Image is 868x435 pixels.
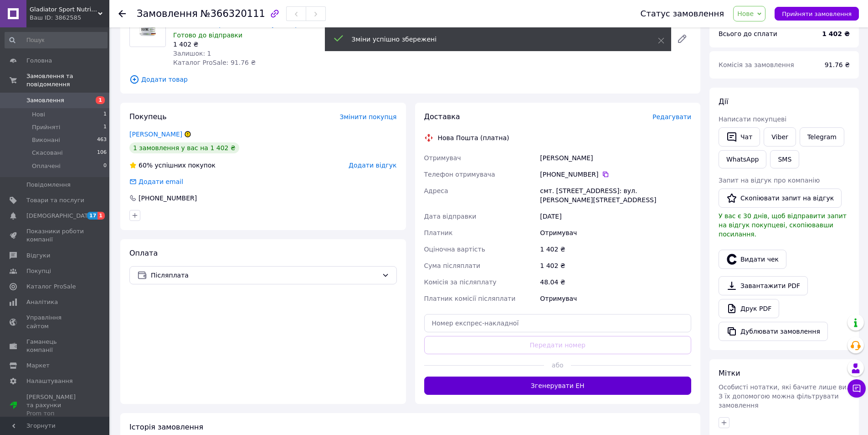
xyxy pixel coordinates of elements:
span: 106 [97,149,107,157]
span: Комісія за післяплату [424,278,497,286]
span: Управління сайтом [26,314,84,330]
span: Гаманець компанії [26,338,84,354]
span: Сума післяплати [424,262,481,269]
span: 60% [139,162,153,169]
span: Історія замовлення [129,423,203,431]
span: Оплата [129,249,158,257]
span: Налаштування [26,377,73,385]
span: Додати відгук [349,162,396,169]
span: Показники роботи компанії [26,227,84,244]
div: Нова Пошта (платна) [436,133,512,142]
div: 1 замовлення у вас на 1 402 ₴ [129,142,239,153]
span: Замовлення [26,96,64,105]
span: Змінити покупця [340,113,397,121]
div: 1 402 ₴ [538,257,693,274]
div: 1 402 ₴ [538,241,693,257]
div: успішних покупок [129,161,216,170]
span: Залишок: 1 [173,50,211,57]
span: Дата відправки [424,213,477,220]
span: або [544,361,571,370]
button: Скопіювати запит на відгук [719,189,842,208]
span: Відгуки [26,252,50,260]
span: Каталог ProSale [26,283,76,291]
span: Маркет [26,362,50,370]
span: Виконані [32,136,60,144]
span: Запит на відгук про компанію [719,177,820,184]
span: Скасовані [32,149,63,157]
div: Додати email [128,177,184,186]
a: Telegram [800,127,844,147]
span: 1 [103,110,107,119]
span: Мітки [719,369,740,377]
div: 48.04 ₴ [538,274,693,290]
span: Товари та послуги [26,196,84,204]
a: Viber [764,127,796,147]
a: WhatsApp [719,150,766,168]
button: Згенерувати ЕН [424,377,692,395]
span: Прийняті [32,123,60,131]
a: Редагувати [673,30,691,48]
span: Післяплата [151,270,378,280]
a: Друк PDF [719,299,779,318]
span: 1 [103,123,107,131]
span: Покупці [26,267,51,275]
div: Ваш ID: 3862585 [30,14,109,22]
span: Особисті нотатки, які бачите лише ви. З їх допомогою можна фільтрувати замовлення [719,383,848,409]
span: [DEMOGRAPHIC_DATA] [26,212,94,220]
span: Аналітика [26,298,58,306]
button: SMS [770,150,799,168]
button: Прийняти замовлення [775,7,859,21]
span: Телефон отримувача [424,171,495,178]
span: Каталог ProSale: 91.76 ₴ [173,59,256,66]
input: Пошук [5,32,108,48]
span: 0 [103,162,107,170]
div: Статус замовлення [641,9,724,18]
div: [PHONE_NUMBER] [138,194,198,203]
span: 1 [96,96,105,104]
span: Додати товар [129,74,691,84]
div: [DATE] [538,208,693,225]
div: 1 402 ₴ [173,40,341,49]
span: [PERSON_NAME] та рахунки [26,393,84,418]
span: Готово до відправки [173,31,242,39]
span: Повідомлення [26,181,71,189]
input: Номер експрес-накладної [424,314,692,332]
div: Отримувач [538,225,693,241]
span: Покупець [129,112,167,121]
button: Дублювати замовлення [719,322,828,341]
a: Мікронізований креатин моногідрат MST Creatine PRO with Creapure® Без смаку 300 грамів [173,11,340,28]
span: №366320111 [200,8,265,19]
span: Платник [424,229,453,236]
span: Платник комісії післяплати [424,295,516,302]
div: Отримувач [538,290,693,307]
button: Чат з покупцем [847,379,866,398]
span: Дії [719,97,728,106]
div: [PHONE_NUMBER] [540,170,691,179]
span: Нові [32,110,45,119]
div: Повернутися назад [118,9,126,18]
span: Адреса [424,187,448,194]
b: 1 402 ₴ [822,30,850,37]
span: Головна [26,57,52,65]
span: Доставка [424,112,460,121]
span: 17 [87,212,98,220]
span: У вас є 30 днів, щоб відправити запит на відгук покупцеві, скопіювавши посилання. [719,212,847,238]
a: Завантажити PDF [719,276,808,295]
div: Зміни успішно збережені [352,35,635,44]
span: Написати покупцеві [719,115,786,123]
span: 91.76 ₴ [825,61,850,68]
img: Мікронізований креатин моногідрат MST Creatine PRO with Creapure® Без смаку 300 грамів [130,11,165,47]
span: Отримувач [424,154,461,162]
span: Замовлення та повідомлення [26,72,109,89]
div: смт. [STREET_ADDRESS]: вул. [PERSON_NAME][STREET_ADDRESS] [538,183,693,208]
span: Замовлення [137,8,198,19]
span: 1 [98,212,105,220]
span: Нове [737,10,754,17]
div: Prom топ [26,409,84,418]
div: Додати email [138,177,184,186]
span: Редагувати [652,113,691,121]
span: Gladiator Sport Nutrition [30,5,98,14]
span: Всього до сплати [719,30,777,37]
a: [PERSON_NAME] [129,131,182,138]
span: Комісія за замовлення [719,61,794,68]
